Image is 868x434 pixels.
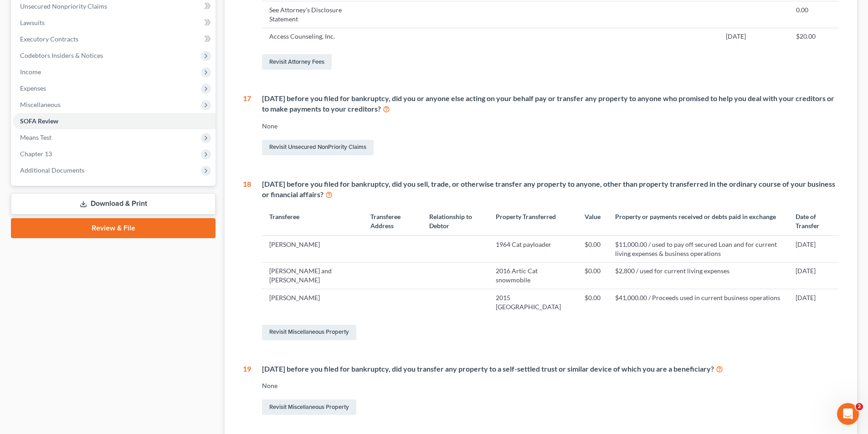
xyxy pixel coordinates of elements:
[20,84,46,92] span: Expenses
[20,150,52,158] span: Chapter 13
[20,101,61,108] span: Miscellaneous
[262,207,363,236] th: Transferee
[20,35,78,43] span: Executory Contracts
[20,51,103,59] span: Codebtors Insiders & Notices
[13,15,216,31] a: Lawsuits
[789,1,839,28] td: 0.00
[577,236,608,262] td: $0.00
[788,236,839,262] td: [DATE]
[243,364,251,417] div: 19
[262,399,356,415] a: Revisit Miscellaneous Property
[608,262,788,289] td: $2,800 / used for current living expenses
[488,289,577,316] td: 2015 [GEOGRAPHIC_DATA]
[262,381,839,390] div: None
[243,93,251,157] div: 17
[608,236,788,262] td: $11,000.00 / used to pay off secured Loan and for current living expenses & business operations
[488,262,577,289] td: 2016 Artic Cat snowmobile
[837,403,859,425] iframe: Intercom live chat
[262,289,363,316] td: [PERSON_NAME]
[577,262,608,289] td: $0.00
[608,289,788,316] td: $41,000.00 / Proceeds used in current business operations
[262,262,363,289] td: [PERSON_NAME] and [PERSON_NAME]
[422,207,488,236] th: Relationship to Debtor
[577,289,608,316] td: $0.00
[488,236,577,262] td: 1964 Cat payloader
[262,122,839,131] div: None
[243,179,251,342] div: 18
[262,140,374,155] a: Revisit Unsecured NonPriority Claims
[788,289,839,316] td: [DATE]
[13,31,216,47] a: Executory Contracts
[262,93,839,114] div: [DATE] before you filed for bankruptcy, did you or anyone else acting on your behalf pay or trans...
[13,113,216,129] a: SOFA Review
[789,28,839,45] td: $20.00
[262,1,373,28] td: See Attorney's Disclosure Statement
[20,166,84,174] span: Additional Documents
[20,2,107,10] span: Unsecured Nonpriority Claims
[856,403,863,410] span: 2
[608,207,788,236] th: Property or payments received or debts paid in exchange
[20,19,45,26] span: Lawsuits
[262,28,373,45] td: Access Counseling, Inc.
[262,364,839,374] div: [DATE] before you filed for bankruptcy, did you transfer any property to a self-settled trust or ...
[577,207,608,236] th: Value
[262,236,363,262] td: [PERSON_NAME]
[788,262,839,289] td: [DATE]
[20,117,58,125] span: SOFA Review
[262,179,839,200] div: [DATE] before you filed for bankruptcy, did you sell, trade, or otherwise transfer any property t...
[262,325,356,340] a: Revisit Miscellaneous Property
[11,218,216,238] a: Review & File
[488,207,577,236] th: Property Transferred
[363,207,422,236] th: Transferee Address
[262,54,332,70] a: Revisit Attorney Fees
[788,207,839,236] th: Date of Transfer
[719,28,789,45] td: [DATE]
[20,68,41,76] span: Income
[11,193,216,214] a: Download & Print
[20,133,51,141] span: Means Test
